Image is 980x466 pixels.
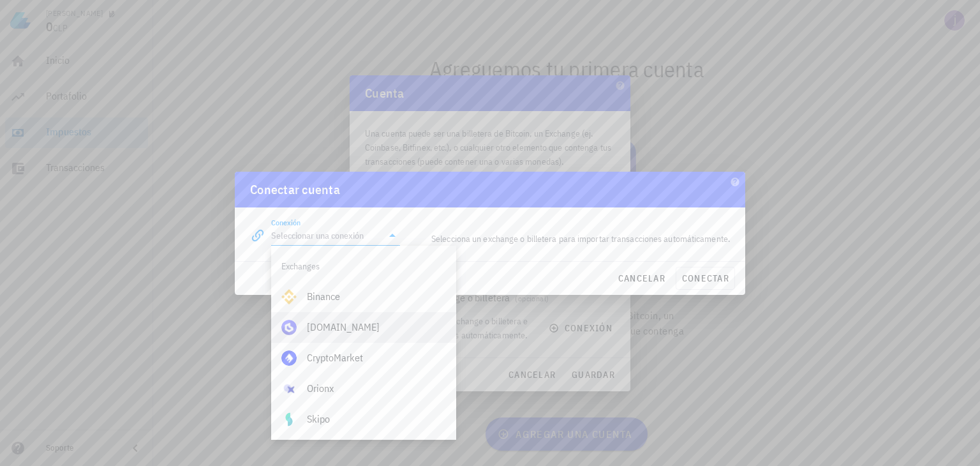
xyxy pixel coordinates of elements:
[408,224,738,253] div: Selecciona un exchange o billetera para importar transacciones automáticamente.
[271,251,456,282] div: Exchanges
[676,267,735,290] button: conectar
[307,321,446,333] div: [DOMAIN_NAME]
[307,413,446,425] div: Skipo
[250,179,340,200] div: Conectar cuenta
[307,382,446,395] div: Orionx
[271,225,382,246] input: Seleccionar una conexión
[612,267,671,290] button: cancelar
[307,290,446,303] div: Binance
[271,218,301,227] label: Conexión
[618,273,665,284] span: cancelar
[681,273,729,284] span: conectar
[307,352,446,364] div: CryptoMarket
